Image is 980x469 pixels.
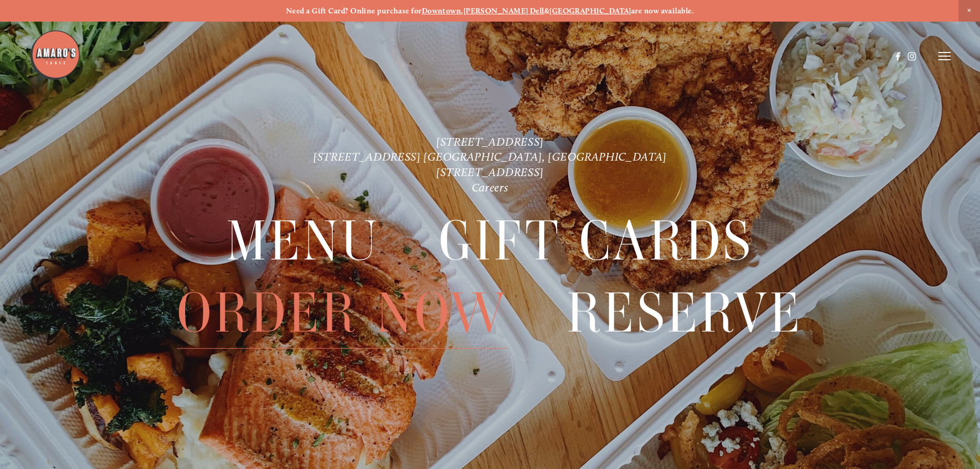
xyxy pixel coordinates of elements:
[436,165,544,179] a: [STREET_ADDRESS]
[461,6,463,15] strong: ,
[313,150,667,164] a: [STREET_ADDRESS] [GEOGRAPHIC_DATA], [GEOGRAPHIC_DATA]
[436,135,544,149] a: [STREET_ADDRESS]
[439,206,754,276] a: Gift Cards
[549,6,631,15] a: [GEOGRAPHIC_DATA]
[29,29,81,81] img: Amaro's Table
[226,206,380,277] span: Menu
[472,181,509,195] a: Careers
[226,206,380,276] a: Menu
[422,6,461,15] a: Downtown
[464,6,544,15] a: [PERSON_NAME] Dell
[439,206,754,277] span: Gift Cards
[177,277,508,348] a: Order Now
[544,6,549,15] strong: &
[286,6,422,15] strong: Need a Gift Card? Online purchase for
[631,6,694,15] strong: are now available.
[567,277,803,348] a: Reserve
